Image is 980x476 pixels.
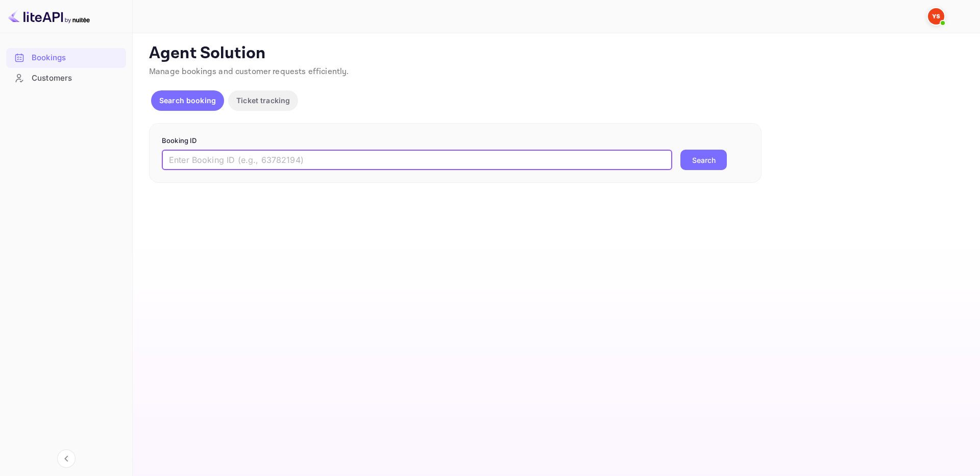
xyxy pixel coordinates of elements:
p: Agent Solution [149,43,962,64]
img: Yandex Support [928,8,944,25]
button: Search [680,150,727,170]
p: Ticket tracking [236,95,290,106]
div: Customers [32,73,121,84]
img: LiteAPI logo [8,8,90,25]
button: Collapse navigation [57,449,76,468]
p: Booking ID [162,136,749,146]
p: Search booking [159,95,216,106]
a: Customers [6,68,126,87]
div: Bookings [32,52,121,64]
input: Enter Booking ID (e.g., 63782194) [162,150,672,170]
div: Bookings [6,48,126,68]
div: Customers [6,68,126,88]
span: Manage bookings and customer requests efficiently. [149,66,349,77]
a: Bookings [6,48,126,67]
